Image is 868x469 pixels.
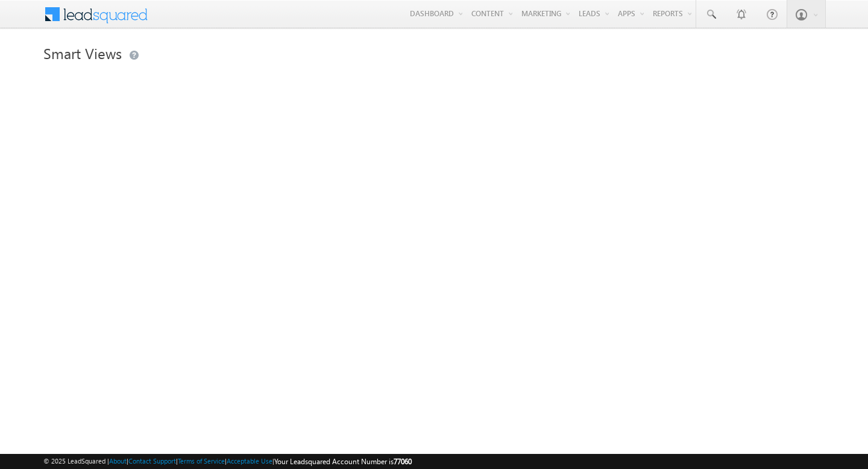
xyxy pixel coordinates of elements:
[43,43,122,63] span: Smart Views
[227,457,272,465] a: Acceptable Use
[43,456,412,467] span: © 2025 LeadSquared | | | | |
[109,457,127,465] a: About
[394,457,412,466] span: 77060
[128,457,176,465] a: Contact Support
[178,457,225,465] a: Terms of Service
[274,457,412,466] span: Your Leadsquared Account Number is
